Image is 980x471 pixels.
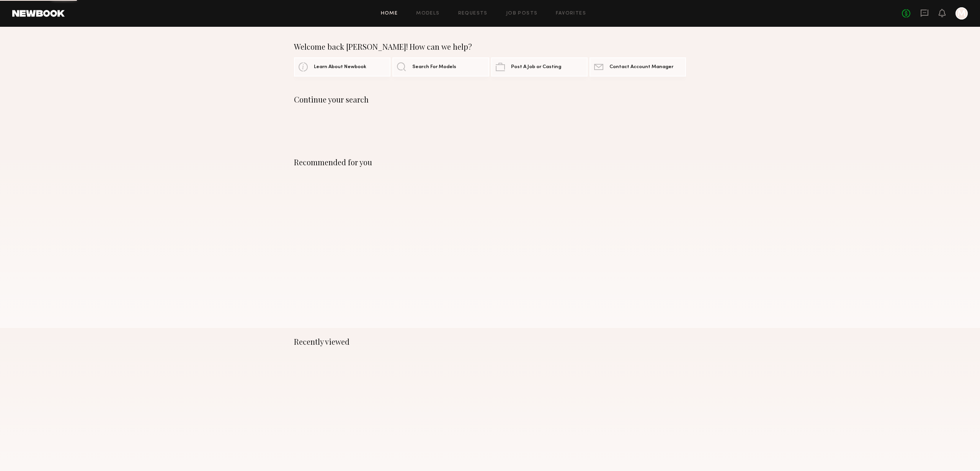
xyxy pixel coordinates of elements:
[609,65,673,70] span: Contact Account Manager
[556,11,586,16] a: Favorites
[294,158,686,167] div: Recommended for you
[955,7,968,20] a: M
[511,65,561,70] span: Post A Job or Casting
[506,11,538,16] a: Job Posts
[392,57,489,77] a: Search For Models
[590,57,686,77] a: Contact Account Manager
[412,65,456,70] span: Search For Models
[294,57,390,77] a: Learn About Newbook
[491,57,588,77] a: Post A Job or Casting
[294,337,686,346] div: Recently viewed
[294,42,686,51] div: Welcome back [PERSON_NAME]! How can we help?
[416,11,439,16] a: Models
[294,95,686,104] div: Continue your search
[458,11,488,16] a: Requests
[314,65,366,70] span: Learn About Newbook
[381,11,398,16] a: Home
